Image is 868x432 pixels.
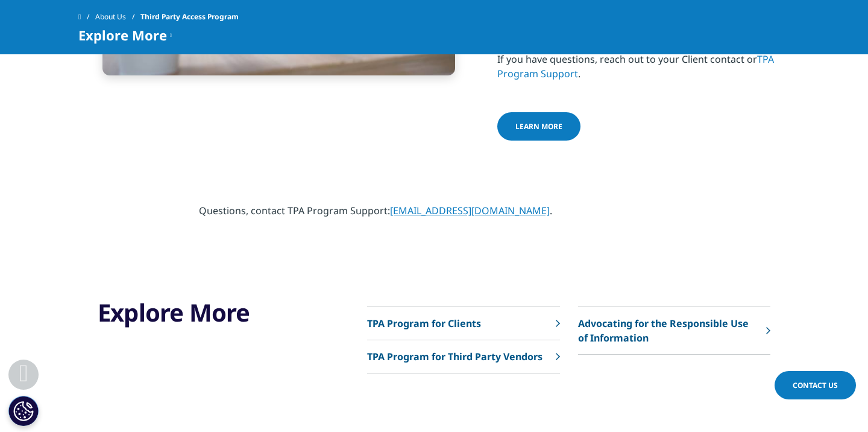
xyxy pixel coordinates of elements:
p: If you have questions, reach out to your Client contact or . [497,52,790,88]
button: Cookies Settings [8,396,39,426]
h3: Explore More [98,297,299,328]
span: Learn more [515,121,562,132]
p: Advocating for the Responsible Use of Information [578,316,760,345]
a: Advocating for the Responsible Use of Information [578,307,770,355]
span: Contact Us [793,380,838,390]
span: Explore More [78,28,167,42]
a: About Us [95,6,140,28]
p: TPA Program for Clients [367,316,481,331]
a: [EMAIL_ADDRESS][DOMAIN_NAME] [390,204,550,217]
a: TPA Program for Clients [367,307,559,340]
p: TPA Program for Third Party Vendors [367,349,542,364]
span: Third Party Access Program [140,6,239,28]
a: Learn more [497,112,580,141]
p: Questions, contact TPA Program Support: . [199,203,670,225]
a: Contact Us [775,371,856,399]
a: TPA Program for Third Party Vendors [367,340,559,373]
